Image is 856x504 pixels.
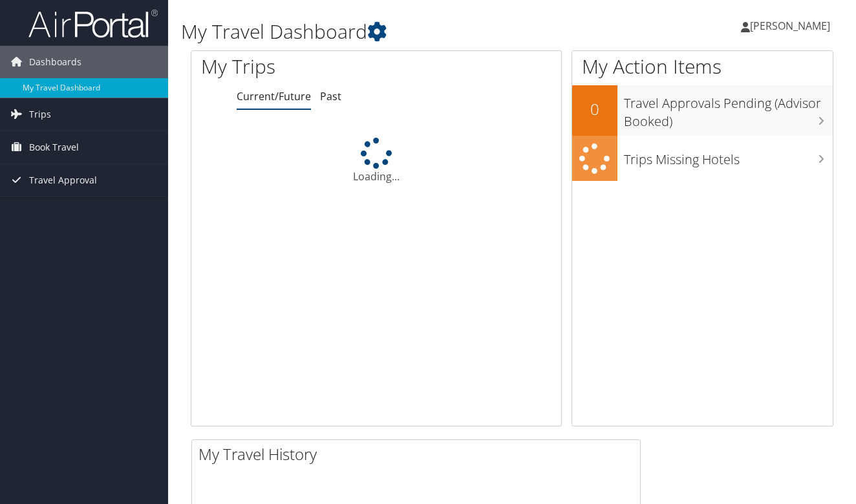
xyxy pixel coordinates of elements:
h3: Travel Approvals Pending (Advisor Booked) [624,88,833,131]
h2: My Travel History [198,443,640,465]
a: Current/Future [237,89,311,103]
img: airportal-logo.png [28,8,158,39]
span: [PERSON_NAME] [750,19,830,33]
h1: My Travel Dashboard [181,18,623,45]
h2: 0 [572,98,617,120]
span: Book Travel [29,131,79,163]
a: Past [320,89,341,103]
span: Travel Approval [29,164,97,196]
h1: My Action Items [572,53,833,80]
span: Dashboards [29,46,81,78]
h1: My Trips [201,53,397,80]
a: [PERSON_NAME] [741,6,843,45]
a: Trips Missing Hotels [572,136,833,182]
div: Loading... [191,138,561,184]
span: Trips [29,98,51,131]
h3: Trips Missing Hotels [624,144,833,169]
a: 0Travel Approvals Pending (Advisor Booked) [572,85,833,135]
